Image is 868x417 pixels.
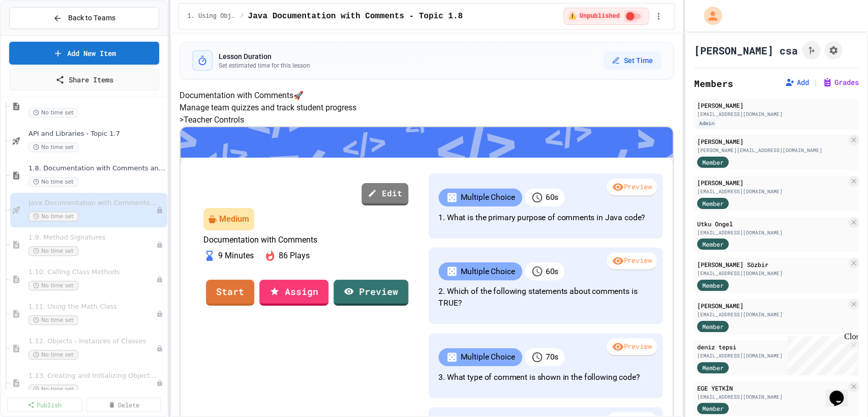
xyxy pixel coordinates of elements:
[697,110,856,118] div: [EMAIL_ADDRESS][DOMAIN_NAME]
[179,102,674,114] p: Manage team quizzes and track student progress
[219,213,249,225] div: Medium
[694,43,798,57] h1: [PERSON_NAME] csa
[219,62,310,70] p: Set estimated time for this lesson
[179,90,674,102] h4: Documentation with Comments 🚀
[607,178,656,197] div: Preview
[546,192,558,204] p: 60 s
[28,246,78,256] span: No time set
[28,233,156,242] span: 1.9. Method Signatures
[219,51,310,62] h3: Lesson Duration
[156,206,163,214] div: Unpublished
[439,212,653,224] p: 1. What is the primary purpose of comments in Java code?
[9,7,159,29] button: Back to Teams
[607,252,656,271] div: Preview
[28,108,78,117] span: No time set
[824,41,843,59] button: Assignment Settings
[697,229,847,236] div: [EMAIL_ADDRESS][DOMAIN_NAME]
[9,42,159,65] a: Add New Item
[9,69,159,91] a: Share Items
[218,250,254,262] p: 9 Minutes
[203,235,409,245] p: Documentation with Comments
[259,280,328,306] a: Assign
[697,137,847,146] div: [PERSON_NAME]
[785,77,809,87] button: Add
[702,363,724,372] span: Member
[4,4,70,65] div: Chat with us now!Close
[28,164,165,173] span: 1.8. Documentation with Comments and Preconditions
[28,130,165,138] span: API and Libraries - Topic 1.7
[697,188,847,195] div: [EMAIL_ADDRESS][DOMAIN_NAME]
[248,10,463,22] span: Java Documentation with Comments - Topic 1.8
[697,342,847,351] div: deniz tepsi
[206,280,254,306] a: Start
[697,393,847,401] div: [EMAIL_ADDRESS][DOMAIN_NAME]
[697,383,847,393] div: EGE YETKİN
[822,77,859,87] button: Grades
[156,241,163,248] div: Unpublished
[28,303,156,311] span: 1.11. Using the Math Class
[568,12,619,20] span: ⚠️ Unpublished
[702,404,724,413] span: Member
[28,372,156,380] span: 1.13. Creating and Initializing Objects: Constructors
[697,260,847,269] div: [PERSON_NAME] Sözbir
[179,114,674,126] h5: > Teacher Controls
[697,301,847,310] div: [PERSON_NAME]
[86,398,162,412] a: Delete
[697,101,856,110] div: [PERSON_NAME]
[156,345,163,352] div: Unpublished
[28,281,78,290] span: No time set
[702,199,724,208] span: Member
[28,315,78,325] span: No time set
[702,281,724,290] span: Member
[607,338,656,356] div: Preview
[697,270,847,277] div: [EMAIL_ADDRESS][DOMAIN_NAME]
[697,146,847,154] div: [PERSON_NAME][EMAIL_ADDRESS][DOMAIN_NAME]
[28,212,78,221] span: No time set
[28,199,156,207] span: Java Documentation with Comments - Topic 1.8
[461,265,515,278] p: Multiple Choice
[461,192,515,204] p: Multiple Choice
[825,376,858,407] iframe: chat widget
[279,250,310,262] p: 86 Plays
[604,51,661,70] button: Set Time
[28,268,156,277] span: 1.10. Calling Class Methods
[439,371,653,383] p: 3. What type of comment is shown in the following code?
[156,276,163,283] div: Unpublished
[461,351,515,364] p: Multiple Choice
[697,219,847,228] div: Utku Ongel
[813,76,818,88] span: |
[693,4,725,27] div: My Account
[802,41,820,59] button: Click to see fork details
[362,183,408,205] a: Edit
[28,337,156,346] span: 1.12. Objects - Instances of Classes
[702,158,724,167] span: Member
[694,76,733,91] h2: Members
[240,12,244,20] span: /
[187,12,236,20] span: 1. Using Objects and Methods
[156,379,163,386] div: Unpublished
[563,8,648,25] div: ⚠️ Students cannot see this content! Click the toggle to publish it and make it visible to your c...
[68,13,115,23] span: Back to Teams
[546,351,558,364] p: 70 s
[702,240,724,249] span: Member
[439,285,653,309] p: 2. Which of the following statements about comments is TRUE?
[697,352,847,360] div: [EMAIL_ADDRESS][DOMAIN_NAME]
[702,322,724,331] span: Member
[7,398,82,412] a: Publish
[697,311,847,318] div: [EMAIL_ADDRESS][DOMAIN_NAME]
[28,177,78,187] span: No time set
[156,310,163,317] div: Unpublished
[28,384,78,394] span: No time set
[697,178,847,187] div: [PERSON_NAME]
[784,332,858,375] iframe: chat widget
[334,280,408,306] a: Preview
[28,350,78,360] span: No time set
[28,142,78,152] span: No time set
[697,119,716,128] div: Admin
[546,265,558,278] p: 60 s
